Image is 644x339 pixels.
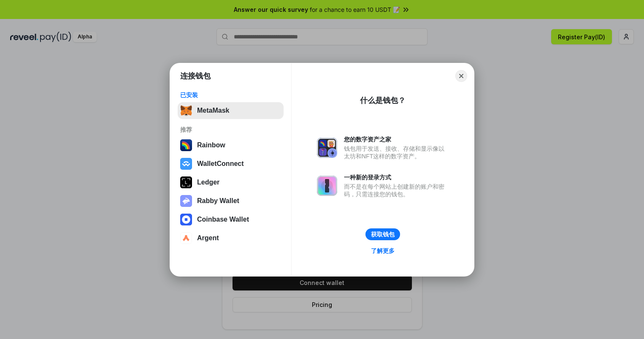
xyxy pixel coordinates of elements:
button: MetaMask [178,102,284,119]
div: 而不是在每个网站上创建新的账户和密码，只需连接您的钱包。 [344,183,449,198]
div: WalletConnect [197,160,244,168]
div: Coinbase Wallet [197,216,249,223]
div: Rainbow [197,141,225,149]
a: 了解更多 [366,245,400,256]
img: svg+xml,%3Csvg%20width%3D%2228%22%20height%3D%2228%22%20viewBox%3D%220%200%2028%2028%22%20fill%3D... [180,158,192,170]
div: 获取钱包 [371,231,395,238]
button: Ledger [178,174,284,191]
button: WalletConnect [178,155,284,172]
img: svg+xml,%3Csvg%20xmlns%3D%22http%3A%2F%2Fwww.w3.org%2F2000%2Fsvg%22%20fill%3D%22none%22%20viewBox... [180,195,192,207]
div: Argent [197,234,219,242]
div: Ledger [197,179,219,186]
div: 了解更多 [371,247,395,255]
div: 推荐 [180,126,281,133]
div: 钱包用于发送、接收、存储和显示像以太坊和NFT这样的数字资产。 [344,145,449,160]
img: svg+xml,%3Csvg%20width%3D%2228%22%20height%3D%2228%22%20viewBox%3D%220%200%2028%2028%22%20fill%3D... [180,232,192,244]
div: 什么是钱包？ [360,95,406,106]
button: Coinbase Wallet [178,211,284,228]
div: 一种新的登录方式 [344,174,449,181]
button: Argent [178,230,284,247]
div: 您的数字资产之家 [344,136,449,143]
div: MetaMask [197,107,229,114]
button: Rainbow [178,137,284,154]
img: svg+xml,%3Csvg%20xmlns%3D%22http%3A%2F%2Fwww.w3.org%2F2000%2Fsvg%22%20width%3D%2228%22%20height%3... [180,176,192,188]
div: Rabby Wallet [197,197,239,205]
img: svg+xml,%3Csvg%20fill%3D%22none%22%20height%3D%2233%22%20viewBox%3D%220%200%2035%2033%22%20width%... [180,105,192,117]
button: Rabby Wallet [178,193,284,209]
img: svg+xml,%3Csvg%20width%3D%2228%22%20height%3D%2228%22%20viewBox%3D%220%200%2028%2028%22%20fill%3D... [180,214,192,225]
button: Close [455,70,467,82]
img: svg+xml,%3Csvg%20xmlns%3D%22http%3A%2F%2Fwww.w3.org%2F2000%2Fsvg%22%20fill%3D%22none%22%20viewBox... [317,176,337,196]
h1: 连接钱包 [180,71,211,81]
div: 已安装 [180,91,281,99]
img: svg+xml,%3Csvg%20xmlns%3D%22http%3A%2F%2Fwww.w3.org%2F2000%2Fsvg%22%20fill%3D%22none%22%20viewBox... [317,138,337,158]
button: 获取钱包 [365,228,400,240]
img: svg+xml,%3Csvg%20width%3D%22120%22%20height%3D%22120%22%20viewBox%3D%220%200%20120%20120%22%20fil... [180,139,192,151]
